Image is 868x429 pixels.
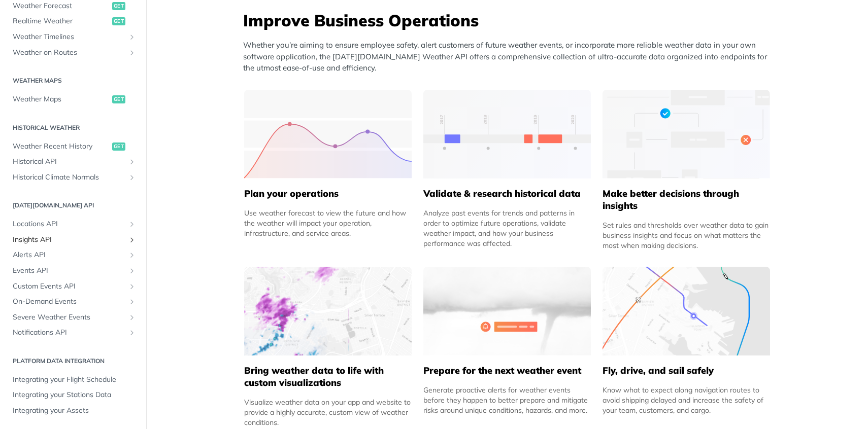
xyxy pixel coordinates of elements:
[13,406,136,416] span: Integrating your Assets
[128,329,136,337] button: Show subpages for Notifications API
[13,94,110,104] span: Weather Maps
[423,385,591,415] div: Generate proactive alerts for weather events before they happen to better prepare and mitigate ri...
[13,48,125,58] span: Weather on Routes
[128,251,136,259] button: Show subpages for Alerts API
[13,16,110,26] span: Realtime Weather
[423,188,591,200] h5: Validate & research historical data
[128,158,136,166] button: Show subpages for Historical API
[243,40,776,74] p: Whether you’re aiming to ensure employee safety, alert customers of future weather events, or inc...
[8,14,139,29] a: Realtime Weatherget
[8,356,139,366] h2: Platform DATA integration
[8,387,139,403] a: Integrating your Stations Data
[128,236,136,244] button: Show subpages for Insights API
[8,154,139,169] a: Historical APIShow subpages for Historical API
[8,123,139,132] h2: Historical Weather
[8,92,139,107] a: Weather Mapsget
[8,247,139,263] a: Alerts APIShow subpages for Alerts API
[244,208,412,238] div: Use weather forecast to view the future and how the weather will impact your operation, infrastru...
[13,141,110,152] span: Weather Recent History
[8,170,139,185] a: Historical Climate NormalsShow subpages for Historical Climate Normals
[8,29,139,45] a: Weather TimelinesShow subpages for Weather Timelines
[603,385,770,415] div: Know what to expect along navigation routes to avoid shipping delayed and increase the safety of ...
[13,172,125,183] span: Historical Climate Normals
[13,375,136,385] span: Integrating your Flight Schedule
[244,397,412,427] div: Visualize weather data on your app and website to provide a highly accurate, custom view of weath...
[13,235,125,245] span: Insights API
[8,201,139,210] h2: [DATE][DOMAIN_NAME] API
[13,390,136,400] span: Integrating your Stations Data
[128,220,136,228] button: Show subpages for Locations API
[423,90,591,178] img: 13d7ca0-group-496-2.svg
[13,266,125,276] span: Events API
[8,294,139,309] a: On-Demand EventsShow subpages for On-Demand Events
[8,279,139,294] a: Custom Events APIShow subpages for Custom Events API
[603,90,770,178] img: a22d113-group-496-32x.svg
[244,188,412,200] h5: Plan your operations
[13,250,125,260] span: Alerts API
[13,1,110,11] span: Weather Forecast
[603,267,770,355] img: 994b3d6-mask-group-32x.svg
[13,157,125,167] span: Historical API
[128,49,136,57] button: Show subpages for Weather on Routes
[423,267,591,355] img: 2c0a313-group-496-12x.svg
[8,45,139,60] a: Weather on RoutesShow subpages for Weather on Routes
[8,310,139,325] a: Severe Weather EventsShow subpages for Severe Weather Events
[423,365,591,377] h5: Prepare for the next weather event
[244,90,412,178] img: 39565e8-group-4962x.svg
[13,312,125,323] span: Severe Weather Events
[128,267,136,275] button: Show subpages for Events API
[8,372,139,387] a: Integrating your Flight Schedule
[128,298,136,306] button: Show subpages for On-Demand Events
[244,267,412,355] img: 4463876-group-4982x.svg
[13,219,125,229] span: Locations API
[423,208,591,248] div: Analyze past events for trends and patterns in order to optimize future operations, validate weat...
[8,232,139,247] a: Insights APIShow subpages for Insights API
[13,328,125,338] span: Notifications API
[112,2,125,10] span: get
[243,9,776,31] h3: Improve Business Operations
[128,173,136,182] button: Show subpages for Historical Climate Normals
[8,403,139,418] a: Integrating your Assets
[13,281,125,292] span: Custom Events API
[244,365,412,389] h5: Bring weather data to life with custom visualizations
[112,142,125,151] span: get
[8,325,139,340] a: Notifications APIShow subpages for Notifications API
[128,313,136,321] button: Show subpages for Severe Weather Events
[112,95,125,103] span: get
[128,33,136,41] button: Show subpages for Weather Timelines
[8,139,139,154] a: Weather Recent Historyget
[603,188,770,212] h5: Make better decisions through insights
[112,17,125,25] span: get
[13,297,125,307] span: On-Demand Events
[8,76,139,85] h2: Weather Maps
[603,220,770,251] div: Set rules and thresholds over weather data to gain business insights and focus on what matters th...
[603,365,770,377] h5: Fly, drive, and sail safely
[8,263,139,278] a: Events APIShow subpages for Events API
[13,32,125,42] span: Weather Timelines
[8,217,139,232] a: Locations APIShow subpages for Locations API
[128,282,136,291] button: Show subpages for Custom Events API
